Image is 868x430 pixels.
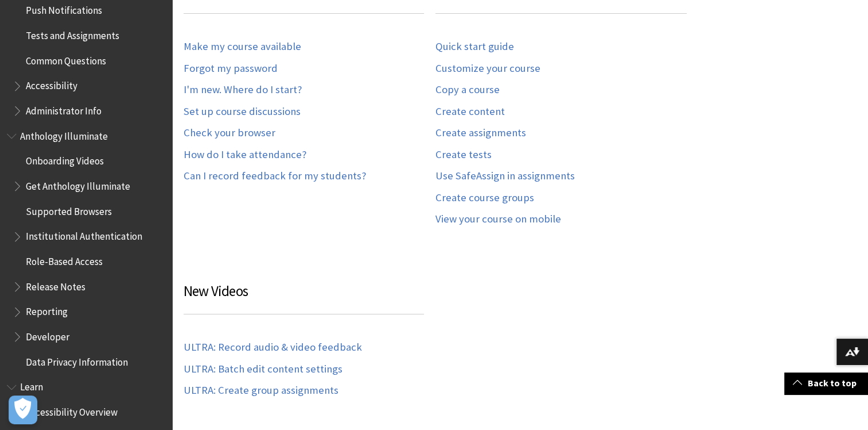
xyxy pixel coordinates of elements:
[435,40,514,53] a: Quick start guide
[184,62,278,75] a: Forgot my password
[435,170,575,183] a: Use SafeAssign in assignments
[184,83,302,97] a: I'm new. Where do I start?
[435,83,500,97] a: Copy a course
[435,126,526,140] a: Create assignments
[7,126,165,372] nav: Book outline for Anthology Illuminate
[26,101,102,117] span: Administrator Info
[184,170,366,183] a: Can I record feedback for my students?
[184,341,362,354] a: ULTRA: Record audio & video feedback
[26,327,69,343] span: Developer
[184,384,338,397] a: ULTRA: Create group assignments
[435,62,540,75] a: Customize your course
[26,76,77,92] span: Accessibility
[435,148,492,162] a: Create tests
[26,402,118,418] span: Accessibility Overview
[26,202,112,217] span: Supported Browsers
[26,352,128,368] span: Data Privacy Information
[9,396,37,424] button: Open Preferences
[26,26,119,41] span: Tests and Assignments
[26,176,130,192] span: Get Anthology Illuminate
[435,213,561,226] a: View your course on mobile
[26,302,68,318] span: Reporting
[26,152,104,167] span: Onboarding Videos
[20,126,108,142] span: Anthology Illuminate
[435,191,534,205] a: Create course groups
[26,51,106,67] span: Common Questions
[184,105,301,118] a: Set up course discussions
[184,281,424,314] h3: New Videos
[184,363,342,376] a: ULTRA: Batch edit content settings
[184,148,306,162] a: How do I take attendance?
[26,1,102,17] span: Push Notifications
[26,227,142,243] span: Institutional Authentication
[26,252,103,267] span: Role-Based Access
[435,105,505,118] a: Create content
[20,378,43,393] span: Learn
[184,126,275,140] a: Check your browser
[184,40,301,53] a: Make my course available
[784,373,868,394] a: Back to top
[26,277,85,293] span: Release Notes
